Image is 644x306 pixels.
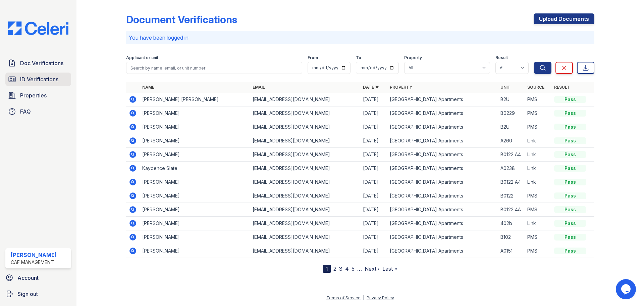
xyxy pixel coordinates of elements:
[352,265,355,272] a: 5
[554,96,586,103] div: Pass
[250,230,360,244] td: [EMAIL_ADDRESS][DOMAIN_NAME]
[3,271,74,285] a: Account
[554,151,586,158] div: Pass
[554,248,586,254] div: Pass
[387,93,497,106] td: [GEOGRAPHIC_DATA] Apartments
[250,175,360,189] td: [EMAIL_ADDRESS][DOMAIN_NAME]
[387,162,497,175] td: [GEOGRAPHIC_DATA] Apartments
[140,203,250,217] td: [PERSON_NAME]
[250,162,360,175] td: [EMAIL_ADDRESS][DOMAIN_NAME]
[250,148,360,162] td: [EMAIL_ADDRESS][DOMAIN_NAME]
[387,203,497,217] td: [GEOGRAPHIC_DATA] Apartments
[140,106,250,120] td: [PERSON_NAME]
[495,55,508,60] label: Result
[498,134,525,148] td: A260
[498,217,525,230] td: 402b
[360,217,387,230] td: [DATE]
[360,106,387,120] td: [DATE]
[126,13,237,26] div: Document Verifications
[498,189,525,203] td: B0122
[498,162,525,175] td: A0238
[250,203,360,217] td: [EMAIL_ADDRESS][DOMAIN_NAME]
[17,274,39,282] span: Account
[554,110,586,117] div: Pass
[387,230,497,244] td: [GEOGRAPHIC_DATA] Apartments
[498,93,525,106] td: B2U
[554,234,586,241] div: Pass
[525,175,551,189] td: Link
[525,230,551,244] td: PMS
[387,120,497,134] td: [GEOGRAPHIC_DATA] Apartments
[387,106,497,120] td: [GEOGRAPHIC_DATA] Apartments
[382,265,397,272] a: Last »
[527,85,544,90] a: Source
[554,179,586,185] div: Pass
[20,107,31,116] span: FAQ
[360,230,387,244] td: [DATE]
[140,93,250,106] td: [PERSON_NAME] [PERSON_NAME]
[554,192,586,199] div: Pass
[126,62,302,74] input: Search by name, email, or unit number
[554,124,586,130] div: Pass
[390,85,412,90] a: Property
[326,295,361,300] a: Terms of Service
[525,134,551,148] td: Link
[360,148,387,162] td: [DATE]
[387,148,497,162] td: [GEOGRAPHIC_DATA] Apartments
[498,106,525,120] td: B0229
[140,162,250,175] td: Kaydence Slate
[360,175,387,189] td: [DATE]
[140,175,250,189] td: [PERSON_NAME]
[554,165,586,172] div: Pass
[360,203,387,217] td: [DATE]
[339,265,342,272] a: 3
[365,265,380,272] a: Next ›
[5,56,71,70] a: Doc Verifications
[525,148,551,162] td: Link
[525,120,551,134] td: PMS
[525,106,551,120] td: PMS
[20,75,58,83] span: ID Verifications
[498,148,525,162] td: B0122 A4
[498,120,525,134] td: B2U
[360,244,387,258] td: [DATE]
[360,162,387,175] td: [DATE]
[367,295,394,300] a: Privacy Policy
[554,85,570,90] a: Result
[363,295,364,300] div: |
[498,203,525,217] td: B0122 4A
[387,217,497,230] td: [GEOGRAPHIC_DATA] Apartments
[3,287,74,301] a: Sign out
[129,34,592,42] p: You have been logged in
[250,189,360,203] td: [EMAIL_ADDRESS][DOMAIN_NAME]
[360,189,387,203] td: [DATE]
[250,134,360,148] td: [EMAIL_ADDRESS][DOMAIN_NAME]
[140,148,250,162] td: [PERSON_NAME]
[140,217,250,230] td: [PERSON_NAME]
[11,251,57,259] div: [PERSON_NAME]
[140,134,250,148] td: [PERSON_NAME]
[250,217,360,230] td: [EMAIL_ADDRESS][DOMAIN_NAME]
[5,73,71,86] a: ID Verifications
[5,105,71,118] a: FAQ
[360,93,387,106] td: [DATE]
[323,265,331,273] div: 1
[345,265,349,272] a: 4
[356,55,361,60] label: To
[554,137,586,144] div: Pass
[250,120,360,134] td: [EMAIL_ADDRESS][DOMAIN_NAME]
[534,13,594,24] a: Upload Documents
[140,120,250,134] td: [PERSON_NAME]
[525,217,551,230] td: Link
[404,55,422,60] label: Property
[126,55,158,60] label: Applicant or unit
[250,244,360,258] td: [EMAIL_ADDRESS][DOMAIN_NAME]
[554,220,586,227] div: Pass
[357,265,362,273] span: …
[140,244,250,258] td: [PERSON_NAME]
[308,55,318,60] label: From
[616,279,637,299] iframe: chat widget
[387,189,497,203] td: [GEOGRAPHIC_DATA] Apartments
[387,175,497,189] td: [GEOGRAPHIC_DATA] Apartments
[525,244,551,258] td: PMS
